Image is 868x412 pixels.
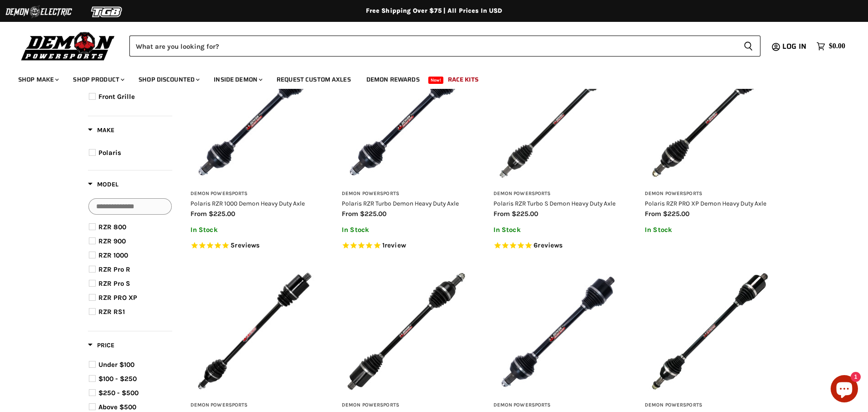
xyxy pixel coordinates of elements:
[70,7,799,15] div: Free Shipping Over $75 | All Prices In USD
[493,210,510,218] span: from
[342,226,471,234] p: In Stock
[88,341,114,352] button: Filter by Price
[645,210,661,218] span: from
[190,402,319,409] h3: Demon Powersports
[98,279,130,288] span: RZR Pro S
[778,42,812,51] a: Log in
[88,180,118,191] button: Filter by Model
[342,191,471,197] h3: Demon Powersports
[385,241,406,249] span: review
[645,191,774,197] h3: Demon Powersports
[812,40,850,53] a: $0.00
[428,77,444,84] span: New!
[645,55,774,184] img: Polaris RZR PRO XP Demon Heavy Duty Axle
[132,70,205,89] a: Shop Discounted
[645,402,774,409] h3: Demon Powersports
[493,191,622,197] h3: Demon Powersports
[190,200,305,207] a: Polaris RZR 1000 Demon Heavy Duty Axle
[190,191,319,197] h3: Demon Powersports
[645,226,774,234] p: In Stock
[129,36,736,57] input: Search
[534,241,563,249] span: 6 reviews
[493,55,622,184] img: Polaris RZR Turbo S Demon Heavy Duty Axle
[98,389,139,397] span: $250 - $500
[645,267,774,396] img: Polaris RZR 1000 Demon Xtreme Heavy Duty Long Travel Axle
[342,200,459,207] a: Polaris RZR Turbo Demon Heavy Duty Axle
[98,294,137,302] span: RZR PRO XP
[190,210,207,218] span: from
[493,226,622,234] p: In Stock
[231,241,260,249] span: 5 reviews
[493,267,622,396] img: Polaris RZR RS1 Demon Heavy Duty Axle
[190,241,319,251] span: Rated 5.0 out of 5 stars 5 reviews
[382,241,406,249] span: 1 reviews
[98,403,136,411] span: Above $500
[98,308,125,316] span: RZR RS1
[207,70,268,89] a: Inside Demon
[98,149,121,157] span: Polaris
[66,70,130,89] a: Shop Product
[441,70,485,89] a: Race Kits
[129,36,760,57] form: Product
[828,375,861,405] inbox-online-store-chat: Shopify online store chat
[88,126,114,137] button: Filter by Make
[342,210,358,218] span: from
[736,36,760,57] button: Search
[829,42,845,51] span: $0.00
[11,67,843,89] ul: Main menu
[342,241,471,251] span: Rated 5.0 out of 5 stars 1 reviews
[235,241,260,249] span: reviews
[645,200,766,207] a: Polaris RZR PRO XP Demon Heavy Duty Axle
[493,200,616,207] a: Polaris RZR Turbo S Demon Heavy Duty Axle
[98,223,126,231] span: RZR 800
[782,41,806,52] span: Log in
[73,3,141,21] img: TGB Logo 2
[98,375,137,383] span: $100 - $250
[98,93,135,101] span: Front Grille
[11,70,64,89] a: Shop Make
[209,210,235,218] span: $225.00
[98,237,126,245] span: RZR 900
[342,55,471,184] img: Polaris RZR Turbo Demon Heavy Duty Axle
[88,180,118,188] span: Model
[18,30,118,62] img: Demon Powersports
[360,210,386,218] span: $225.00
[360,70,426,89] a: Demon Rewards
[663,210,689,218] span: $225.00
[493,402,622,409] h3: Demon Powersports
[342,267,471,396] img: Polaris RZR 900 Demon Heavy Duty Axle
[5,3,73,21] img: Demon Electric Logo 2
[190,226,319,234] p: In Stock
[512,210,538,218] span: $225.00
[342,402,471,409] h3: Demon Powersports
[538,241,563,249] span: reviews
[190,267,319,396] img: Polaris RZR Turbo S Demon Xtreme Heavy Duty Axle
[98,360,134,369] span: Under $100
[493,241,622,251] span: Rated 4.8 out of 5 stars 6 reviews
[190,55,319,184] img: Polaris RZR 1000 Demon Heavy Duty Axle
[98,265,130,273] span: RZR Pro R
[98,251,128,259] span: RZR 1000
[88,126,114,134] span: Make
[88,341,114,349] span: Price
[88,198,172,215] input: Search Options
[270,70,358,89] a: Request Custom Axles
